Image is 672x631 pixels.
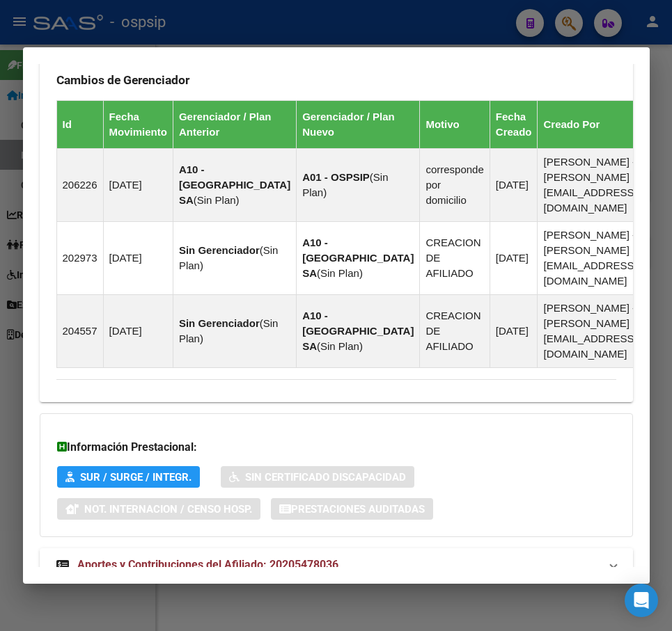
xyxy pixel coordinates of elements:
span: Sin Plan [320,340,359,352]
span: Not. Internacion / Censo Hosp. [84,503,252,516]
td: ( ) [173,221,296,294]
button: Not. Internacion / Censo Hosp. [57,498,260,520]
span: Aportes y Contribuciones del Afiliado: 20205478036 [77,558,338,571]
td: 204557 [56,294,103,367]
td: ( ) [297,294,420,367]
strong: A01 - OSPSIP [302,171,370,183]
mat-expansion-panel-header: Aportes y Contribuciones del Afiliado: 20205478036 [40,548,633,582]
td: corresponde por domicilio [420,148,490,221]
td: CREACION DE AFILIADO [420,294,490,367]
strong: A10 - [GEOGRAPHIC_DATA] SA [302,237,414,279]
td: [DATE] [103,148,173,221]
td: ( ) [297,221,420,294]
td: [DATE] [103,294,173,367]
div: Open Intercom Messenger [625,584,658,617]
span: Sin Plan [320,267,359,279]
td: CREACION DE AFILIADO [420,221,490,294]
td: ( ) [173,294,296,367]
td: [DATE] [103,221,173,294]
th: Fecha Creado [490,100,538,148]
span: Sin Certificado Discapacidad [245,471,406,484]
th: Gerenciador / Plan Nuevo [297,100,420,148]
th: Fecha Movimiento [103,100,173,148]
strong: A10 - [GEOGRAPHIC_DATA] SA [179,163,290,206]
td: [DATE] [490,294,538,367]
td: [PERSON_NAME] - [PERSON_NAME][EMAIL_ADDRESS][DOMAIN_NAME] [538,148,643,221]
span: Sin Plan [302,171,388,198]
button: Sin Certificado Discapacidad [221,466,414,488]
td: [DATE] [490,221,538,294]
span: SUR / SURGE / INTEGR. [80,471,192,484]
h3: Información Prestacional: [57,439,616,456]
th: Gerenciador / Plan Anterior [173,100,296,148]
button: Prestaciones Auditadas [271,498,433,520]
td: ( ) [297,148,420,221]
span: Prestaciones Auditadas [291,503,425,516]
td: ( ) [173,148,296,221]
strong: Sin Gerenciador [179,244,260,256]
span: Sin Plan [197,194,236,206]
td: 206226 [56,148,103,221]
span: Sin Plan [179,317,279,344]
td: [PERSON_NAME] - [PERSON_NAME][EMAIL_ADDRESS][DOMAIN_NAME] [538,294,643,367]
th: Id [56,100,103,148]
strong: A10 - [GEOGRAPHIC_DATA] SA [302,310,414,352]
th: Creado Por [538,100,643,148]
th: Motivo [420,100,490,148]
td: [PERSON_NAME] - [PERSON_NAME][EMAIL_ADDRESS][DOMAIN_NAME] [538,221,643,294]
td: 202973 [56,221,103,294]
button: SUR / SURGE / INTEGR. [57,466,200,488]
strong: Sin Gerenciador [179,317,260,329]
span: Sin Plan [179,244,279,271]
td: [DATE] [490,148,538,221]
h3: Cambios de Gerenciador [56,72,616,88]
